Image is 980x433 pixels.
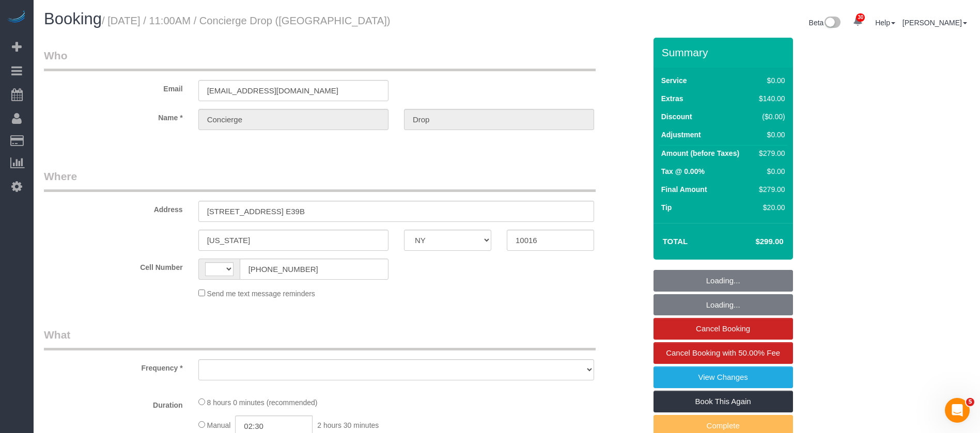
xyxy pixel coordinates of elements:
[36,109,191,123] label: Name *
[666,348,780,357] span: Cancel Booking with 50.00% Fee
[755,93,785,104] div: $140.00
[207,398,318,407] span: 8 hours 0 minutes (recommended)
[823,17,841,30] img: New interface
[755,75,785,86] div: $0.00
[207,290,315,298] span: Send me text message reminders
[654,366,793,388] a: View Changes
[102,15,391,26] small: / [DATE] / 11:00AM / Concierge Drop ([GEOGRAPHIC_DATA])
[809,19,841,27] a: Beta
[198,109,388,130] input: First Name
[507,230,594,251] input: Zip Code
[755,130,785,140] div: $0.00
[240,259,388,280] input: Cell Number
[661,111,692,122] label: Discount
[36,201,191,215] label: Address
[903,19,967,27] a: [PERSON_NAME]
[661,93,683,104] label: Extras
[661,75,687,86] label: Service
[404,109,594,130] input: Last Name
[36,80,191,94] label: Email
[44,327,596,350] legend: What
[36,359,191,373] label: Frequency *
[198,230,388,251] input: City
[44,48,596,71] legend: Who
[654,342,793,364] a: Cancel Booking with 50.00% Fee
[661,202,672,213] label: Tip
[724,237,783,246] h4: $299.00
[44,169,596,192] legend: Where
[317,421,379,429] span: 2 hours 30 minutes
[198,80,388,101] input: Email
[755,111,785,122] div: ($0.00)
[36,396,191,410] label: Duration
[848,10,868,33] a: 30
[654,391,793,412] a: Book This Again
[755,166,785,177] div: $0.00
[755,202,785,213] div: $20.00
[207,421,231,429] span: Manual
[44,10,102,28] span: Booking
[6,10,27,25] img: Automaid Logo
[654,318,793,340] a: Cancel Booking
[755,184,785,195] div: $279.00
[661,184,707,195] label: Final Amount
[875,19,895,27] a: Help
[661,130,701,140] label: Adjustment
[663,237,688,246] strong: Total
[966,398,974,406] span: 5
[36,259,191,272] label: Cell Number
[661,148,739,158] label: Amount (before Taxes)
[662,46,788,58] h3: Summary
[661,166,705,177] label: Tax @ 0.00%
[856,13,865,22] span: 30
[945,398,970,423] iframe: Intercom live chat
[755,148,785,158] div: $279.00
